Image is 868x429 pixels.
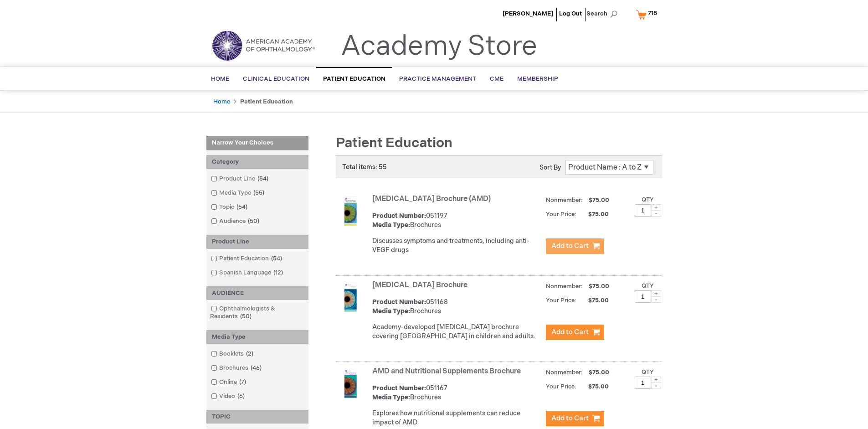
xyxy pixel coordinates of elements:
a: Academy Store [341,30,537,63]
span: Practice Management [399,75,476,83]
a: Patient Education54 [209,254,286,263]
strong: Narrow Your Choices [206,136,308,150]
a: Audience50 [209,217,263,226]
strong: Your Price: [546,383,576,390]
a: AMD and Nutritional Supplements Brochure [372,367,521,376]
a: Brochures46 [209,364,265,372]
span: 50 [246,217,262,225]
span: 54 [255,175,271,182]
strong: Your Price: [546,297,576,304]
div: 051197 Brochures [372,212,541,230]
strong: Nonmember: [546,281,583,292]
strong: Product Number: [372,212,426,220]
div: Product Line [206,235,308,249]
span: Clinical Education [243,75,309,83]
button: Add to Cart [546,238,604,254]
a: [PERSON_NAME] [503,10,553,17]
span: Membership [517,75,558,83]
span: $75.00 [587,283,611,290]
strong: Patient Education [240,98,293,105]
div: 051167 Brochures [372,384,541,402]
strong: Media Type: [372,307,410,315]
img: AMD and Nutritional Supplements Brochure [336,369,365,398]
input: Qty [635,204,651,217]
p: Academy-developed [MEDICAL_DATA] brochure covering [GEOGRAPHIC_DATA] in children and adults. [372,323,541,341]
strong: Media Type: [372,393,410,401]
span: 54 [234,203,250,211]
span: 55 [251,189,267,196]
span: $75.00 [587,369,611,376]
span: Add to Cart [551,328,589,336]
span: 2 [244,350,256,357]
label: Qty [642,282,654,289]
strong: Nonmember: [546,195,583,206]
div: Media Type [206,330,308,344]
a: Product Line54 [209,175,272,183]
strong: Your Price: [546,211,576,218]
div: TOPIC [206,410,308,424]
a: Video6 [209,392,248,401]
span: Total items: 55 [342,163,387,171]
span: 54 [269,255,284,262]
a: Topic54 [209,203,251,212]
span: $75.00 [578,383,610,390]
span: 718 [648,10,657,17]
div: AUDIENCE [206,286,308,300]
a: Media Type55 [209,189,268,197]
a: [MEDICAL_DATA] Brochure (AMD) [372,195,491,203]
strong: Nonmember: [546,367,583,378]
span: 7 [237,378,248,386]
span: $75.00 [587,196,611,204]
div: Category [206,155,308,169]
input: Qty [635,377,651,389]
img: Amblyopia Brochure [336,283,365,312]
span: Home [211,75,229,83]
button: Add to Cart [546,325,604,340]
span: 6 [235,393,247,400]
span: Patient Education [336,135,452,151]
div: 051168 Brochures [372,298,541,316]
span: Patient Education [323,75,385,83]
a: Booklets2 [209,350,257,358]
span: $75.00 [578,211,610,218]
strong: Product Number: [372,384,426,392]
span: 46 [248,364,264,372]
a: Home [213,98,230,105]
a: Spanish Language12 [209,269,287,277]
strong: Product Number: [372,298,426,306]
a: Log Out [559,10,582,17]
span: Search [586,5,621,23]
span: Add to Cart [551,414,589,423]
p: Explores how nutritional supplements can reduce impact of AMD [372,409,541,427]
label: Sort By [539,164,561,171]
input: Qty [635,290,651,303]
label: Qty [642,368,654,376]
label: Qty [642,196,654,203]
a: [MEDICAL_DATA] Brochure [372,281,467,289]
img: Age-Related Macular Degeneration Brochure (AMD) [336,196,365,226]
button: Add to Cart [546,411,604,426]
span: $75.00 [578,297,610,304]
span: 12 [271,269,285,276]
span: Add to Cart [551,242,589,250]
a: 718 [634,6,663,22]
span: 50 [238,313,254,320]
a: Ophthalmologists & Residents50 [209,305,306,321]
p: Discusses symptoms and treatments, including anti-VEGF drugs [372,237,541,255]
a: Online7 [209,378,250,387]
strong: Media Type: [372,221,410,229]
span: CME [490,75,503,83]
